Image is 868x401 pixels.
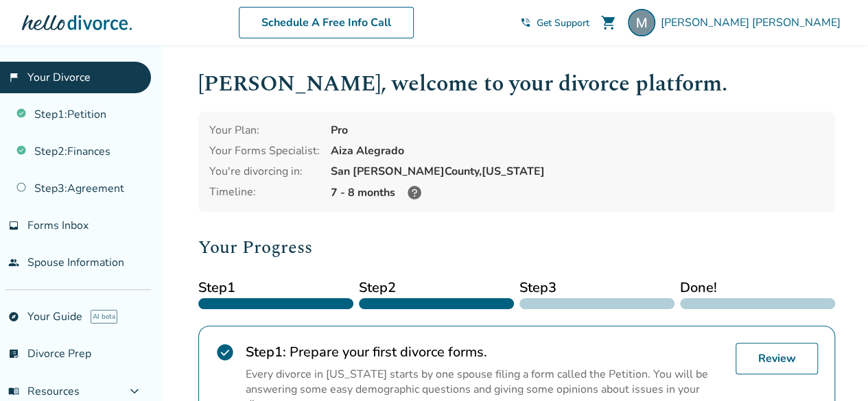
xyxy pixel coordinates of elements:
[331,123,824,138] div: Pro
[209,143,320,158] div: Your Forms Specialist:
[198,234,835,261] h2: Your Progress
[8,386,19,397] span: menu_book
[628,9,655,36] img: Monica Cedeno
[198,67,835,101] h1: [PERSON_NAME] , welcome to your divorce platform.
[331,143,824,158] div: Aiza Alegrado
[661,15,846,30] span: [PERSON_NAME] [PERSON_NAME]
[537,16,589,29] span: Get Support
[8,384,80,399] span: Resources
[215,343,235,362] span: check_circle
[209,184,320,201] div: Timeline:
[209,123,320,138] div: Your Plan:
[126,383,143,400] span: expand_more
[239,7,414,38] a: Schedule A Free Info Call
[8,348,19,359] span: list_alt_check
[8,72,19,83] span: flag_2
[799,335,868,401] iframe: Chat Widget
[331,164,824,179] div: San [PERSON_NAME] County, [US_STATE]
[198,278,353,298] span: Step 1
[736,343,818,374] a: Review
[8,311,19,322] span: explore
[246,343,725,361] h2: Prepare your first divorce forms.
[520,16,589,29] a: phone_in_talkGet Support
[520,17,531,28] span: phone_in_talk
[27,218,89,233] span: Forms Inbox
[680,278,835,298] span: Done!
[8,257,19,268] span: people
[209,164,320,179] div: You're divorcing in:
[246,343,286,361] strong: Step 1 :
[519,278,675,298] span: Step 3
[359,278,514,298] span: Step 2
[331,184,824,201] div: 7 - 8 months
[8,220,19,231] span: inbox
[91,310,117,324] span: AI beta
[600,14,617,31] span: shopping_cart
